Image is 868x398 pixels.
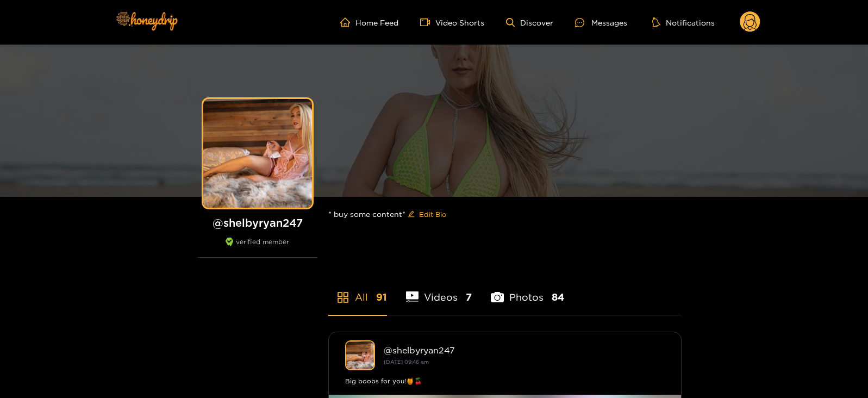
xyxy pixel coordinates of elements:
[340,17,398,27] a: Home Feed
[336,291,349,304] span: appstore
[345,376,665,387] div: Big boobs for you!🍯🍒
[420,17,484,27] a: Video Shorts
[328,197,682,232] div: * buy some content*
[406,266,472,315] li: Videos
[405,206,448,223] button: editEdit Bio
[575,16,627,29] div: Messages
[340,17,355,27] span: home
[384,359,429,365] small: [DATE] 09:46 am
[506,18,553,27] a: Discover
[384,345,665,355] div: @ shelbyryan247
[552,290,564,304] span: 84
[491,266,564,315] li: Photos
[345,340,375,370] img: shelbyryan247
[419,209,446,220] span: Edit Bio
[420,17,435,27] span: video-camera
[198,238,317,258] div: verified member
[408,210,415,219] span: edit
[466,290,472,304] span: 7
[328,266,387,315] li: All
[649,17,718,28] button: Notifications
[198,216,317,229] h1: @ shelbyryan247
[376,290,387,304] span: 91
